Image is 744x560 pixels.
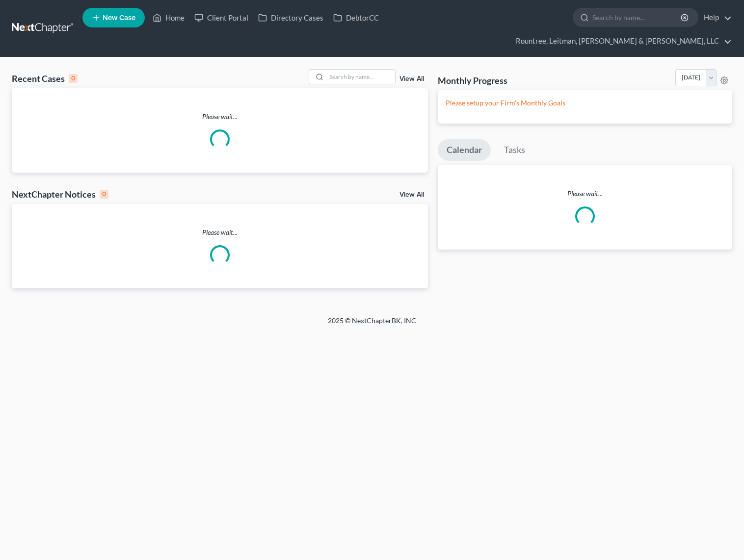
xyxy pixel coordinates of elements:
[438,189,732,199] p: Please wait...
[92,316,652,333] div: 2025 © NextChapterBK, INC
[438,139,491,161] a: Calendar
[69,74,78,83] div: 0
[328,9,384,26] a: DebtorCC
[592,8,682,26] input: Search by name...
[12,112,428,122] p: Please wait...
[399,76,424,82] a: View All
[699,9,732,26] a: Help
[253,9,328,26] a: Directory Cases
[326,70,395,84] input: Search by name...
[438,75,507,86] h3: Monthly Progress
[12,228,428,237] p: Please wait...
[446,98,724,108] p: Please setup your Firm's Monthly Goals
[189,9,253,26] a: Client Portal
[511,32,732,50] a: Rountree, Leitman, [PERSON_NAME] & [PERSON_NAME], LLC
[12,188,108,200] div: NextChapter Notices
[148,9,189,26] a: Home
[100,190,108,199] div: 0
[399,191,424,198] a: View All
[495,139,534,161] a: Tasks
[12,73,78,84] div: Recent Cases
[103,14,135,22] span: New Case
